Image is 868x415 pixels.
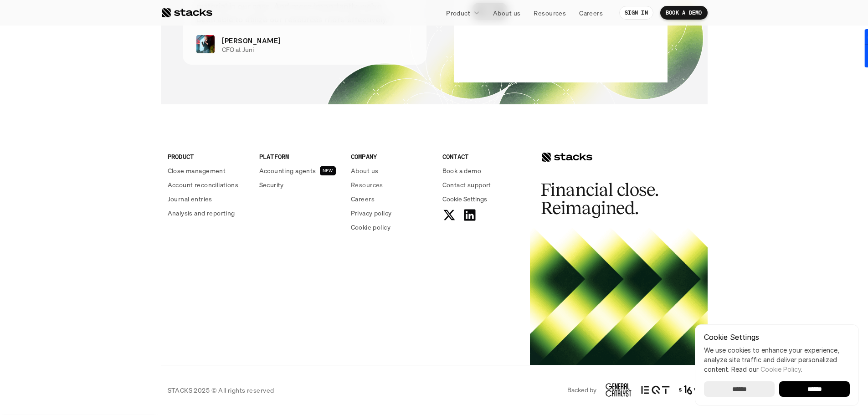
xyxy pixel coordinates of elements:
[534,8,566,18] p: Resources
[168,180,248,190] a: Account reconciliations
[666,10,702,16] p: BOOK A DEMO
[259,166,340,175] a: Accounting agentsNEW
[351,208,392,218] p: Privacy policy
[625,10,648,16] p: SIGN IN
[442,194,487,204] span: Cookie Settings
[579,8,603,18] p: Careers
[442,152,523,161] p: CONTACT
[351,222,431,232] a: Cookie policy
[493,8,520,18] p: About us
[442,166,523,175] a: Book a demo
[351,166,431,175] a: About us
[351,194,431,204] a: Careers
[168,194,212,204] p: Journal entries
[168,152,248,161] p: PRODUCT
[222,35,281,46] p: [PERSON_NAME]
[168,166,248,175] a: Close management
[760,365,801,373] a: Cookie Policy
[259,180,340,190] a: Security
[222,46,406,54] p: CFO at Juni
[574,5,608,21] a: Careers
[731,365,802,373] span: Read our .
[704,333,850,341] p: Cookie Settings
[619,6,653,20] a: SIGN IN
[442,166,482,175] p: Book a demo
[528,5,571,21] a: Resources
[446,8,470,18] p: Product
[168,208,248,218] a: Analysis and reporting
[168,194,248,204] a: Journal entries
[323,168,333,174] h2: NEW
[351,180,383,190] p: Resources
[168,208,235,218] p: Analysis and reporting
[168,166,226,175] p: Close management
[351,152,431,161] p: COMPANY
[351,208,431,218] a: Privacy policy
[442,180,523,190] a: Contact support
[442,180,491,190] p: Contact support
[108,174,148,180] a: Privacy Policy
[168,385,274,395] p: STACKS 2025 © All rights reserved
[168,180,239,190] p: Account reconciliations
[259,166,316,175] p: Accounting agents
[704,345,850,374] p: We use cookies to enhance your experience, analyze site traffic and deliver personalized content.
[442,194,487,204] button: Cookie Trigger
[660,6,708,20] a: BOOK A DEMO
[351,180,431,190] a: Resources
[488,5,526,21] a: About us
[259,180,284,190] p: Security
[259,152,340,161] p: PLATFORM
[351,194,375,204] p: Careers
[567,386,596,394] p: Backed by
[541,181,678,217] h2: Financial close. Reimagined.
[351,166,378,175] p: About us
[351,222,390,232] p: Cookie policy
